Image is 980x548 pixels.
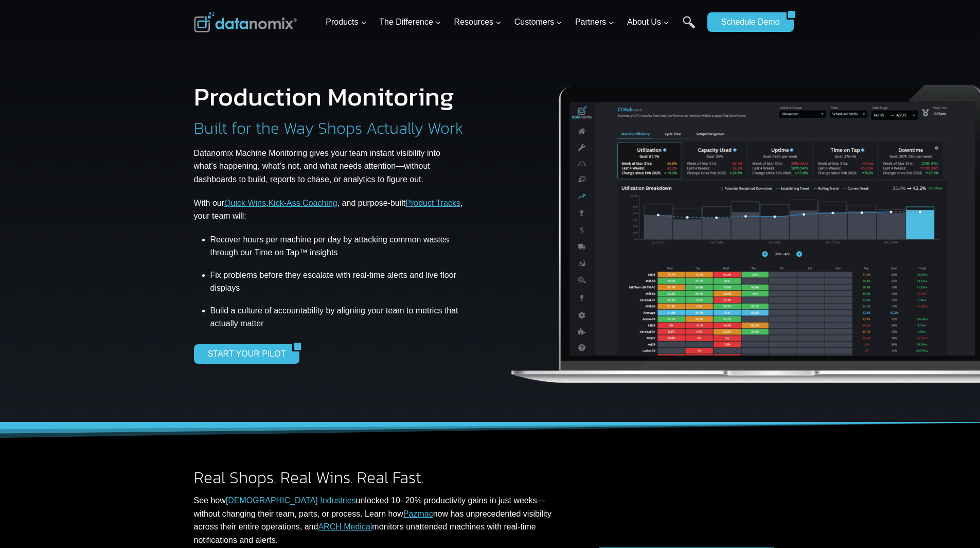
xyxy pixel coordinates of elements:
[194,12,297,32] img: Datanomix
[194,120,464,136] h2: Built for the Way Shops Actually Work
[575,15,614,29] span: Partners
[194,469,571,486] h2: Real Shops. Real Wins. Real Fast.
[194,84,454,110] h1: Production Monitoring
[929,499,980,548] iframe: Chat Widget
[210,300,466,334] li: Build a culture of accountability by aligning your team to metrics that actually matter
[318,522,372,531] a: ARCH Medical
[326,15,366,29] span: Products
[379,15,441,29] span: The Difference
[683,16,696,39] a: Search
[322,6,702,39] nav: Primary Navigation
[514,15,562,29] span: Customers
[405,199,460,207] a: Product Tracks
[194,344,293,364] a: START YOUR PILOT
[268,199,337,207] a: Kick-Ass Coaching
[627,15,669,29] span: About Us
[454,15,502,29] span: Resources
[194,147,466,186] p: Datanomix Machine Monitoring gives your team instant visibility into what’s happening, what’s not...
[707,12,787,32] a: Schedule Demo
[194,494,571,546] p: See how unlocked 10- 20% productivity gains in just weeks—without changing their team, parts, or ...
[224,199,266,207] a: Quick Wins
[226,496,356,505] a: [DEMOGRAPHIC_DATA] Industries
[210,263,466,300] li: Fix problems before they escalate with real-time alerts and live floor displays
[210,233,466,263] li: Recover hours per machine per day by attacking common wastes through our Time on Tap™ insights
[194,197,466,223] p: With our , , and purpose-built , your team will:
[403,509,433,518] a: Pazmac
